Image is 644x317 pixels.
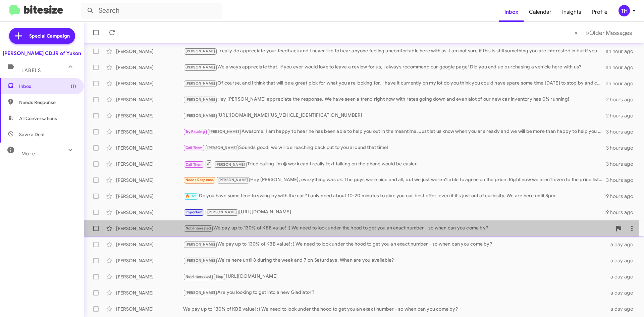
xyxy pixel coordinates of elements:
button: Next [582,26,636,40]
div: a day ago [606,241,639,248]
div: Hey [PERSON_NAME] appreciate the response. We have seen a trend right now with rates going down a... [183,96,606,103]
span: [PERSON_NAME] [218,178,248,182]
div: Awesome, I am happy to hear he has been able to help you out in the meantime. Just let us know wh... [183,128,606,136]
a: Special Campaign [9,28,75,44]
div: Of course, and I think that will be a great pick for what you are looking for. I have it currentl... [183,80,606,87]
div: 2 hours ago [606,96,639,103]
span: [PERSON_NAME] [215,162,245,167]
span: (1) [71,83,76,90]
span: All Conversations [19,115,57,122]
a: Calendar [524,2,557,22]
div: [PERSON_NAME] [116,257,183,264]
div: an hour ago [606,48,639,55]
div: [PERSON_NAME] [116,177,183,183]
div: [PERSON_NAME] [116,112,183,119]
div: TH [619,5,630,16]
span: Try Pausing [185,129,205,134]
div: [PERSON_NAME] [116,96,183,103]
div: Hey [PERSON_NAME], everything was ok. The guys were nice and all, but we just weren't able to agr... [183,176,606,184]
span: More [21,151,35,157]
div: [PERSON_NAME] [116,193,183,200]
span: Important [185,210,203,214]
div: 3 hours ago [606,128,639,135]
span: [PERSON_NAME] [185,49,215,53]
div: an hour ago [606,80,639,87]
div: We always appreciate that. If you ever would love to leave a review for us, I always recommend ou... [183,63,606,71]
span: [PERSON_NAME] [185,81,215,86]
span: [PERSON_NAME] [207,146,237,150]
div: a day ago [606,273,639,280]
span: Not-Interested [185,226,211,230]
span: Older Messages [589,29,632,37]
span: [PERSON_NAME] [207,210,237,214]
span: Stop [216,274,224,279]
div: Sounds good, we will be reaching back out to you around that time! [183,144,606,152]
a: Profile [587,2,613,22]
div: an hour ago [606,64,639,71]
span: Inbox [19,83,76,90]
a: Inbox [499,2,524,22]
span: Call Them [185,162,203,167]
span: [PERSON_NAME] [185,113,215,118]
div: We pay up to 130% of KBB value! :) We need to look under the hood to get you an exact number - so... [183,241,606,248]
div: [PERSON_NAME] [116,273,183,280]
span: « [574,29,578,37]
span: Special Campaign [29,33,70,39]
div: [PERSON_NAME] [116,80,183,87]
div: 3 hours ago [606,161,639,167]
span: [PERSON_NAME] [185,242,215,247]
span: [PERSON_NAME] [209,129,239,134]
div: [PERSON_NAME] [116,241,183,248]
div: [URL][DOMAIN_NAME] [183,273,606,280]
span: Labels [21,67,41,73]
span: Not-Interested [185,274,211,279]
div: [URL][DOMAIN_NAME][US_VEHICLE_IDENTIFICATION_NUMBER] [183,112,606,119]
div: [PERSON_NAME] [116,161,183,167]
div: [PERSON_NAME] [116,225,183,232]
div: [URL][DOMAIN_NAME] [183,208,604,216]
span: Call Them [185,146,203,150]
div: Do you have some time to swing by with the car? I only need about 10-20 minutes to give you our b... [183,192,604,200]
div: We're here until 8 during the week and 7 on Saturdays. When are you available? [183,257,606,264]
div: a day ago [606,257,639,264]
div: I really do appreciate your feedback and I never like to hear anyone feeling uncomfortable here w... [183,47,606,55]
span: [PERSON_NAME] [185,258,215,263]
div: [PERSON_NAME] [116,289,183,296]
div: We pay up to 130% of KBB value! :) We need to look under the hood to get you an exact number - so... [183,224,612,232]
div: [PERSON_NAME] [116,145,183,151]
span: 🔥 Hot [185,194,197,198]
div: [PERSON_NAME] [116,306,183,312]
div: Tried calling I'm @ work can't really text talking on the phone would be easier [183,160,606,168]
div: [PERSON_NAME] [116,128,183,135]
div: [PERSON_NAME] [116,64,183,71]
input: Search [81,3,222,19]
div: Are you looking to get into a new Gladiator? [183,289,606,297]
span: Needs Response [185,178,214,182]
div: a day ago [606,289,639,296]
div: We pay up to 130% of KBB value! :) We need to look under the hood to get you an exact number - so... [183,306,606,312]
div: [PERSON_NAME] CDJR of Yukon [3,50,81,57]
span: » [586,29,589,37]
span: [PERSON_NAME] [185,290,215,295]
span: Save a Deal [19,131,44,138]
div: [PERSON_NAME] [116,48,183,55]
span: Needs Response [19,99,76,106]
nav: Page navigation example [571,26,636,40]
a: Insights [557,2,587,22]
div: 3 hours ago [606,177,639,183]
button: Previous [570,26,582,40]
span: [PERSON_NAME] [185,65,215,69]
div: a day ago [606,306,639,312]
div: [PERSON_NAME] [116,209,183,216]
span: [PERSON_NAME] [185,97,215,102]
div: 19 hours ago [604,193,639,200]
div: 3 hours ago [606,145,639,151]
button: TH [613,5,637,16]
div: 19 hours ago [604,209,639,216]
div: 2 hours ago [606,112,639,119]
